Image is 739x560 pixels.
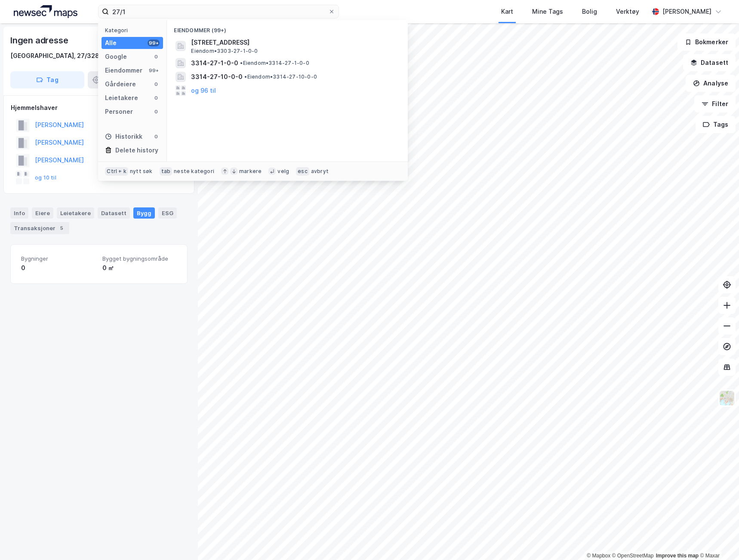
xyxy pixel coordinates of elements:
div: Google [105,52,127,62]
div: Leietakere [57,207,94,219]
div: Hjemmelshaver [11,103,187,113]
div: Datasett [98,207,130,219]
div: Personer [105,107,133,117]
div: Eiere [32,207,53,219]
div: Bolig [582,6,597,17]
button: Datasett [683,54,736,71]
span: 3314-27-1-0-0 [191,58,238,68]
a: Mapbox [587,553,610,559]
input: Søk på adresse, matrikkel, gårdeiere, leietakere eller personer [109,5,328,18]
button: Bokmerker [677,33,736,51]
span: Bygget bygningsområde [102,255,177,262]
div: Gårdeiere [105,79,136,89]
button: Tag [10,71,84,88]
button: Tags [696,116,736,133]
div: 99+ [148,40,160,46]
div: 99+ [148,67,160,74]
div: 0 [21,263,95,273]
div: Kontrollprogram for chat [696,519,739,560]
div: Kategori [105,27,163,33]
div: 0 [153,53,160,60]
div: 0 [153,108,160,115]
div: velg [277,168,289,175]
span: Eiendom • 3314-27-10-0-0 [244,73,317,80]
div: Ingen adresse [10,33,70,47]
div: Ctrl + k [105,167,128,176]
div: Verktøy [616,6,639,17]
button: Analyse [686,75,736,92]
div: Delete history [115,145,158,155]
button: Filter [694,95,736,113]
iframe: Chat Widget [696,519,739,560]
span: 3314-27-10-0-0 [191,72,243,82]
div: Bygg [133,207,155,219]
img: logo.a4113a55bc3d86da70a041830d287a7e.svg [14,5,77,18]
div: 0 ㎡ [102,263,177,273]
div: ESG [158,207,177,219]
span: • [240,60,243,66]
div: Kart [501,6,513,17]
span: Eiendom • 3314-27-1-0-0 [240,60,309,67]
button: og 96 til [191,85,216,96]
img: Z [719,390,735,406]
div: 0 [153,133,160,140]
div: 0 [153,94,160,101]
div: Leietakere [105,93,138,103]
span: Bygninger [21,255,95,262]
a: Improve this map [656,553,699,559]
div: Mine Tags [532,6,563,17]
div: Eiendommer [105,65,142,76]
div: 5 [57,224,66,232]
div: tab [160,167,172,176]
div: Historikk [105,131,142,142]
span: • [244,73,247,80]
div: Info [10,207,28,219]
div: [GEOGRAPHIC_DATA], 27/328 [10,51,99,61]
div: [PERSON_NAME] [662,6,711,17]
div: esc [296,167,309,176]
div: Eiendommer (99+) [167,20,408,36]
div: Alle [105,38,117,48]
span: Eiendom • 3303-27-1-0-0 [191,48,258,55]
div: neste kategori [174,168,214,175]
div: avbryt [311,168,329,175]
div: Transaksjoner [10,222,69,234]
a: OpenStreetMap [612,553,654,559]
div: markere [239,168,262,175]
div: 0 [153,81,160,88]
span: [STREET_ADDRESS] [191,37,397,48]
div: nytt søk [130,168,153,175]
